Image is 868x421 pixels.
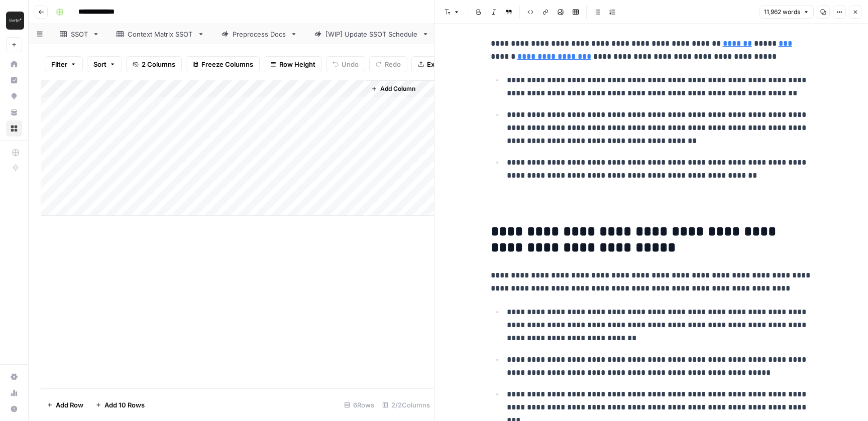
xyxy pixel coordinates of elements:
[56,400,83,410] span: Add Row
[104,400,145,410] span: Add 10 Rows
[6,120,22,136] a: Browse
[6,88,22,104] a: Opportunities
[41,397,89,413] button: Add Row
[142,59,175,69] span: 2 Columns
[6,385,22,401] a: Usage
[51,24,108,44] a: SSOT
[213,24,306,44] a: Preprocess Docs
[6,12,24,30] img: Klaviyo Logo
[325,29,418,39] div: [WIP] Update SSOT Schedule
[93,59,106,69] span: Sort
[108,24,213,44] a: Context Matrix SSOT
[126,56,182,72] button: 2 Columns
[326,56,365,72] button: Undo
[128,29,193,39] div: Context Matrix SSOT
[385,59,401,69] span: Redo
[764,8,800,17] span: 11,962 words
[367,82,419,95] button: Add Column
[411,56,469,72] button: Export CSV
[233,29,286,39] div: Preprocess Docs
[369,56,407,72] button: Redo
[6,401,22,417] button: Help + Support
[380,84,415,93] span: Add Column
[45,56,83,72] button: Filter
[306,24,438,44] a: [WIP] Update SSOT Schedule
[201,59,253,69] span: Freeze Columns
[6,72,22,88] a: Insights
[340,397,378,413] div: 6 Rows
[51,59,67,69] span: Filter
[427,59,463,69] span: Export CSV
[378,397,434,413] div: 2/2 Columns
[759,6,814,19] button: 11,962 words
[342,59,359,69] span: Undo
[89,397,151,413] button: Add 10 Rows
[6,104,22,120] a: Your Data
[6,369,22,385] a: Settings
[264,56,322,72] button: Row Height
[71,29,88,39] div: SSOT
[279,59,315,69] span: Row Height
[186,56,260,72] button: Freeze Columns
[6,8,22,33] button: Workspace: Klaviyo
[6,56,22,72] a: Home
[87,56,122,72] button: Sort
